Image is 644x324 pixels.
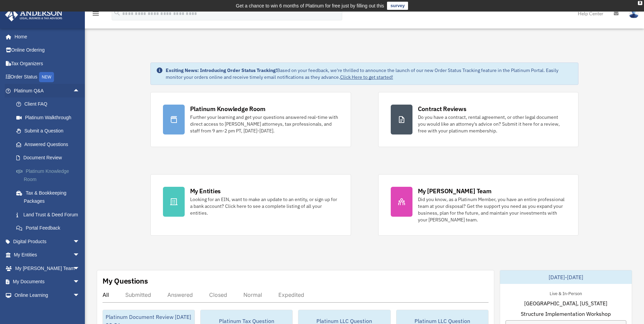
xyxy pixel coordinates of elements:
i: search [113,9,121,17]
a: My [PERSON_NAME] Teamarrow_drop_down [5,262,90,275]
div: My [PERSON_NAME] Team [418,187,492,195]
strong: Exciting News: Introducing Order Status Tracking! [166,67,277,73]
div: Get a chance to win 6 months of Platinum for free just by filling out this [236,2,384,10]
span: arrow_drop_down [73,248,87,262]
div: close [638,1,642,5]
div: Answered [167,291,193,298]
div: Normal [243,291,262,298]
span: arrow_drop_up [73,84,87,98]
a: Click Here to get started! [340,74,393,80]
div: My Questions [103,276,148,286]
a: Online Ordering [5,43,90,57]
a: survey [387,2,408,10]
div: Contract Reviews [418,105,466,113]
div: All [103,291,109,298]
a: Online Learningarrow_drop_down [5,288,90,302]
a: Submit a Question [10,124,90,138]
span: Structure Implementation Workshop [521,310,611,318]
a: Document Review [10,151,90,165]
div: Based on your feedback, we're thrilled to announce the launch of our new Order Status Tracking fe... [166,67,573,80]
a: Contract Reviews Do you have a contract, rental agreement, or other legal document you would like... [378,92,579,147]
a: Client FAQ [10,97,90,111]
div: Live & In-Person [544,289,587,296]
a: My Documentsarrow_drop_down [5,275,90,289]
span: [GEOGRAPHIC_DATA], [US_STATE] [524,299,607,307]
div: Expedited [278,291,304,298]
img: User Pic [629,8,639,18]
a: Home [5,30,87,43]
img: Anderson Advisors Platinum Portal [3,8,65,21]
span: arrow_drop_down [73,288,87,302]
div: Submitted [125,291,151,298]
a: My [PERSON_NAME] Team Did you know, as a Platinum Member, you have an entire professional team at... [378,174,579,236]
a: Tax & Bookkeeping Packages [10,186,90,208]
div: Did you know, as a Platinum Member, you have an entire professional team at your disposal? Get th... [418,196,566,223]
span: arrow_drop_down [73,235,87,249]
a: Land Trust & Deed Forum [10,208,90,221]
div: Looking for an EIN, want to make an update to an entity, or sign up for a bank account? Click her... [190,196,338,216]
a: Platinum Knowledge Room Further your learning and get your questions answered real-time with dire... [150,92,351,147]
a: My Entitiesarrow_drop_down [5,248,90,262]
div: Platinum Knowledge Room [190,105,265,113]
div: Do you have a contract, rental agreement, or other legal document you would like an attorney's ad... [418,114,566,134]
a: Platinum Q&Aarrow_drop_up [5,84,90,97]
div: [DATE]-[DATE] [500,270,632,284]
a: Portal Feedback [10,221,90,235]
div: My Entities [190,187,221,195]
i: menu [92,10,100,18]
a: Answered Questions [10,138,90,151]
div: Closed [209,291,227,298]
a: Platinum Knowledge Room [10,164,90,186]
a: Order StatusNEW [5,70,90,84]
span: arrow_drop_down [73,275,87,289]
a: Platinum Walkthrough [10,111,90,124]
span: arrow_drop_down [73,262,87,275]
div: NEW [39,72,54,82]
a: menu [92,12,100,18]
a: My Entities Looking for an EIN, want to make an update to an entity, or sign up for a bank accoun... [150,174,351,236]
a: Digital Productsarrow_drop_down [5,235,90,248]
div: Further your learning and get your questions answered real-time with direct access to [PERSON_NAM... [190,114,338,134]
a: Tax Organizers [5,57,90,70]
